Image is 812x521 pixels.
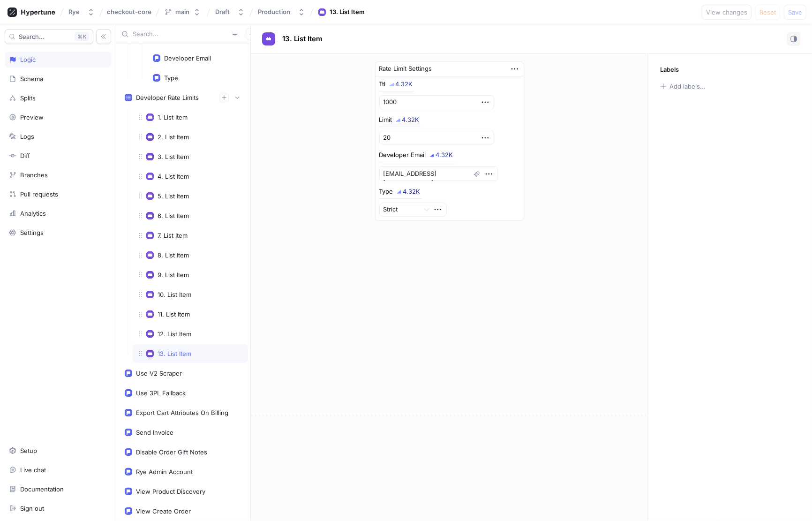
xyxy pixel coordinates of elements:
div: Use V2 Scraper [136,370,182,377]
div: Live chat [20,466,46,474]
div: View Product Discovery [136,488,205,495]
div: 2. List Item [158,133,189,141]
div: Rate Limit Settings [379,64,432,74]
div: 13. List Item [158,350,191,357]
a: Documentation [5,481,111,497]
div: Sign out [20,505,44,512]
div: Ttl [379,81,386,87]
div: Analytics [20,210,46,217]
p: 13. List Item [282,34,323,45]
span: View changes [706,9,747,15]
div: Developer Email [164,54,211,62]
div: View Create Order [136,507,191,515]
div: 10. List Item [158,291,191,298]
div: Type [164,74,178,82]
div: Pull requests [20,190,58,198]
p: Labels [660,66,679,73]
div: 4. List Item [158,173,189,180]
span: Search... [19,34,45,39]
div: 4.32K [403,189,421,195]
div: Production [258,8,290,16]
input: Enter number here [379,131,494,145]
div: 4.32K [396,81,413,87]
button: Draft [211,4,248,20]
button: Reset [755,5,780,20]
div: 6. List Item [158,212,189,219]
div: 8. List Item [158,251,189,259]
input: Enter number here [379,95,494,109]
div: 12. List Item [158,330,191,338]
div: Disable Order Gift Notes [136,448,207,456]
div: Developer Rate Limits [136,94,199,101]
div: Settings [20,229,44,236]
span: Reset [759,9,776,15]
div: 7. List Item [158,232,188,239]
button: Rye [65,4,98,20]
div: 4.32K [436,152,453,158]
button: Search...K [5,29,93,44]
div: Setup [20,447,37,454]
div: Use 3PL Fallback [136,389,186,397]
div: Type [379,189,393,195]
div: 1. List Item [158,113,188,121]
textarea: [EMAIL_ADDRESS][DOMAIN_NAME] [379,166,498,181]
button: View changes [702,5,752,20]
div: Branches [20,171,48,179]
div: Splits [20,94,36,102]
button: Save [784,5,806,20]
button: Production [254,4,309,20]
div: K [75,32,89,41]
div: Logs [20,133,34,140]
div: Draft [215,8,230,16]
span: checkout-core [107,8,151,15]
div: Developer Email [379,152,426,158]
div: Diff [20,152,30,159]
div: 13. List Item [330,8,365,17]
div: Preview [20,113,44,121]
div: Export Cart Attributes On Billing [136,409,228,416]
div: 3. List Item [158,153,189,160]
div: main [175,8,189,16]
button: main [160,4,204,20]
div: 4.32K [402,117,420,123]
div: Rye Admin Account [136,468,193,476]
input: Search... [133,30,228,39]
button: Add labels... [657,80,708,92]
div: Send Invoice [136,429,173,436]
div: 11. List Item [158,310,190,318]
span: Save [788,9,802,15]
div: Rye [68,8,80,16]
div: Logic [20,56,36,63]
div: Documentation [20,485,64,493]
div: Schema [20,75,43,83]
div: Limit [379,117,392,123]
div: 9. List Item [158,271,189,279]
div: 5. List Item [158,192,189,200]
